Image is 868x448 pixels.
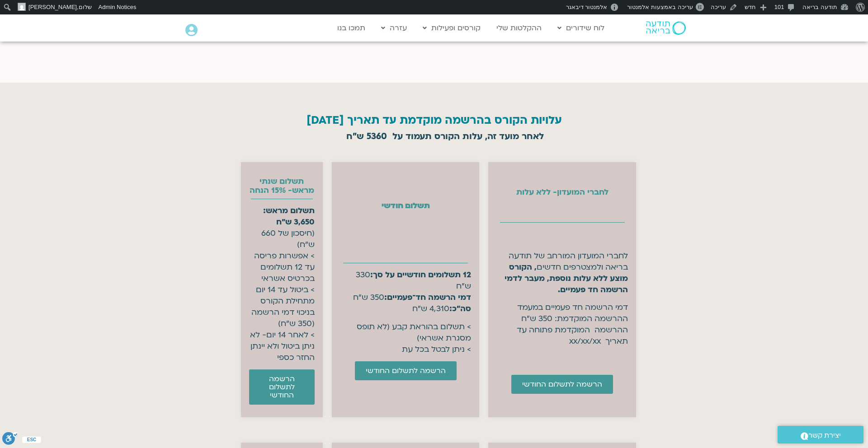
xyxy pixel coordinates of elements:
span: יצירת קשר [808,429,841,442]
a: עזרה [377,19,411,37]
strong: תשלום מראש: 3,650 ש"ח [263,205,315,227]
a: יצירת קשר [778,426,863,443]
a: הרשמה לתשלום החודשי [249,369,315,405]
span: 4,310 ש"ח [412,303,471,314]
b: תשלום חודשי [382,201,430,211]
h2: לחברי המועדון- ללא עלות [516,188,609,197]
img: תודעה בריאה [646,21,686,35]
a: ההקלטות שלי [492,19,546,37]
span: הרשמה לתשלום החודשי [366,367,446,375]
span: [PERSON_NAME] [28,4,77,10]
p: לחברי המועדון המורחב של תודעה בריאה ולמצטרפים חדשים [496,250,628,295]
span: > ניתן לבטל בכל עת [402,344,471,355]
span: 350 ש"ח [353,292,471,303]
b: 12 תשלומים חודשיים על סך: [370,270,471,280]
span: 330 ש"ח [356,270,471,291]
b: , הקורס מוצע ללא עלות נוספת, מעבר לדמי הרשמה חד פעמיים. [505,262,628,295]
h2: עלויות הקורס בהרשמה מוקדמת עד תאריך [DATE] [219,114,649,127]
span: הרשמה לתשלום החודשי [260,375,304,399]
h2: תשלום שנתי מראש- 15% הנחה [249,177,315,195]
a: תמכו בנו [333,19,370,37]
b: דמי הרשמה חד־פעמיים: [384,292,471,303]
a: הרשמה לתשלום החודשי [511,375,613,394]
span: > תשלום בהוראת קבע (לא תופס מסגרת אשראי) [357,322,471,343]
span: הרשמה לתשלום החודשי [522,380,602,388]
b: סה"כ: [449,303,471,314]
a: הרשמה לתשלום החודשי [355,361,457,380]
p: דמי הרשמה חד פעמיים במעמד ההרשמה המוקדמת: 350 ש״ח ההרשמה המוקדמת פתוחה עד תאריך xx/xx/xx [496,302,628,347]
p: (חיסכון של 660 ש"ח) > אפשרות פריסה עד 12 תשלומים בכרטיס אשראי > ביטול עד 14 יום מתחילת הקורס בניכ... [249,205,315,363]
strong: לאחר מועד זה, עלות הקורס תעמוד על 5360 ש״ח [346,131,544,142]
a: לוח שידורים [553,19,609,37]
span: עריכה באמצעות אלמנטור [627,4,693,10]
a: קורסים ופעילות [418,19,485,37]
